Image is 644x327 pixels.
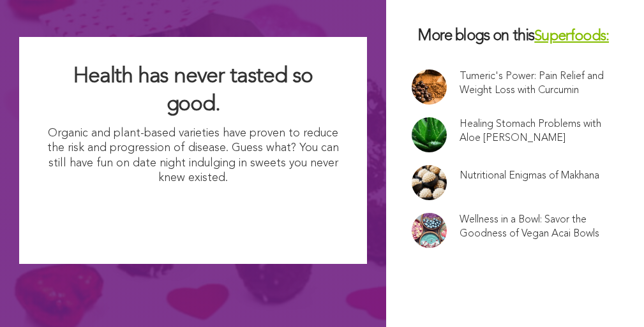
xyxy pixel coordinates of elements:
h2: Health has never tasted so good. [45,62,341,119]
a: Wellness in a Bowl: Savor the Goodness of Vegan Acai Bowls [460,213,615,241]
a: Healing Stomach Problems with Aloe [PERSON_NAME] [460,117,615,145]
a: Nutritional Enigmas of Makhana [460,169,599,183]
img: I Want Organic Shopping For Less [68,193,318,238]
a: Superfoods: [534,29,609,44]
a: Tumeric's Power: Pain Relief and Weight Loss with Curcumin [460,69,615,98]
iframe: Chat Widget [580,266,644,327]
p: Organic and plant-based varieties have proven to reduce the risk and progression of disease. Gues... [45,126,341,186]
h3: More blogs on this [412,27,618,47]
